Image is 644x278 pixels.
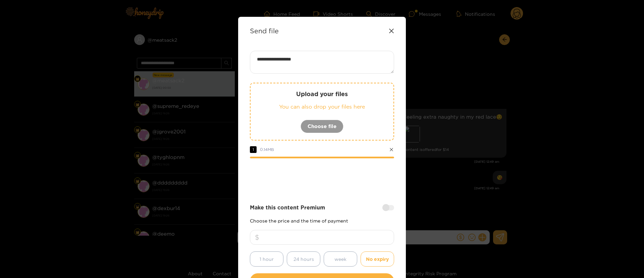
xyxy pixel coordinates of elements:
[250,218,394,223] p: Choose the price and the time of payment
[264,90,380,98] p: Upload your files
[250,27,279,35] strong: Send file
[250,204,325,211] strong: Make this content Premium
[250,251,283,267] button: 1 hour
[334,255,346,263] span: week
[293,255,314,263] span: 24 hours
[264,103,380,111] p: You can also drop your files here
[260,255,274,263] span: 1 hour
[361,251,394,267] button: No expiry
[324,251,357,267] button: week
[260,147,274,152] span: 0.14 MB
[301,120,343,133] button: Choose file
[287,251,320,267] button: 24 hours
[250,146,257,153] span: 1
[366,255,389,263] span: No expiry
